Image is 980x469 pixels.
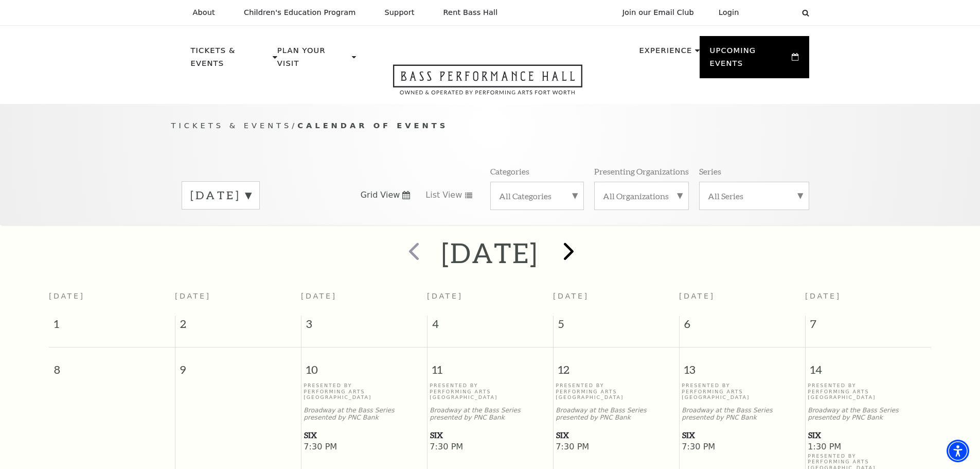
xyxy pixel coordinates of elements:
[304,407,424,422] p: Broadway at the Bass Series presented by PNC Bank
[603,190,680,201] label: All Organizations
[699,166,721,177] p: Series
[175,348,301,383] span: 9
[682,442,803,453] span: 7:30 PM
[190,187,251,203] label: [DATE]
[175,316,301,337] span: 2
[808,429,928,442] span: SIX
[554,316,679,337] span: 5
[680,348,805,383] span: 13
[304,383,424,400] p: Presented By Performing Arts [GEOGRAPHIC_DATA]
[304,429,424,442] a: SIX
[297,121,448,130] span: Calendar of Events
[191,44,271,76] p: Tickets & Events
[806,348,932,383] span: 14
[680,316,805,337] span: 6
[553,292,589,300] span: [DATE]
[708,190,800,201] label: All Series
[556,442,676,453] span: 7:30 PM
[682,383,803,400] p: Presented By Performing Arts [GEOGRAPHIC_DATA]
[499,190,575,201] label: All Categories
[301,348,427,383] span: 10
[430,442,550,453] span: 7:30 PM
[277,44,349,76] p: Plan Your Visit
[808,442,929,453] span: 1:30 PM
[556,407,676,422] p: Broadway at the Bass Series presented by PNC Bank
[682,407,803,422] p: Broadway at the Bass Series presented by PNC Bank
[356,64,619,104] a: Open this option
[430,429,550,442] span: SIX
[548,235,586,271] button: next
[947,440,969,462] div: Accessibility Menu
[430,407,550,422] p: Broadway at the Bass Series presented by PNC Bank
[806,316,932,337] span: 7
[679,292,715,300] span: [DATE]
[594,166,689,177] p: Presenting Organizations
[554,348,679,383] span: 12
[425,189,462,201] span: List View
[394,235,432,271] button: prev
[301,316,427,337] span: 3
[556,383,676,400] p: Presented By Performing Arts [GEOGRAPHIC_DATA]
[808,429,929,442] a: SIX
[710,44,790,76] p: Upcoming Events
[49,292,85,300] span: [DATE]
[808,383,929,400] p: Presented By Performing Arts [GEOGRAPHIC_DATA]
[682,429,803,442] a: SIX
[490,166,529,177] p: Categories
[682,429,802,442] span: SIX
[171,121,292,130] span: Tickets & Events
[430,429,550,442] a: SIX
[244,8,356,17] p: Children's Education Program
[175,292,211,300] span: [DATE]
[427,292,463,300] span: [DATE]
[427,316,553,337] span: 4
[441,236,539,269] h2: [DATE]
[49,348,175,383] span: 8
[556,429,676,442] a: SIX
[556,429,676,442] span: SIX
[49,316,175,337] span: 1
[805,292,841,300] span: [DATE]
[808,407,929,422] p: Broadway at the Bass Series presented by PNC Bank
[361,189,400,201] span: Grid View
[385,8,415,17] p: Support
[301,292,337,300] span: [DATE]
[427,348,553,383] span: 11
[304,429,424,442] span: SIX
[443,8,498,17] p: Rent Bass Hall
[304,442,424,453] span: 7:30 PM
[171,119,809,132] p: /
[756,8,792,18] select: Select:
[430,383,550,400] p: Presented By Performing Arts [GEOGRAPHIC_DATA]
[193,8,215,17] p: About
[639,44,692,63] p: Experience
